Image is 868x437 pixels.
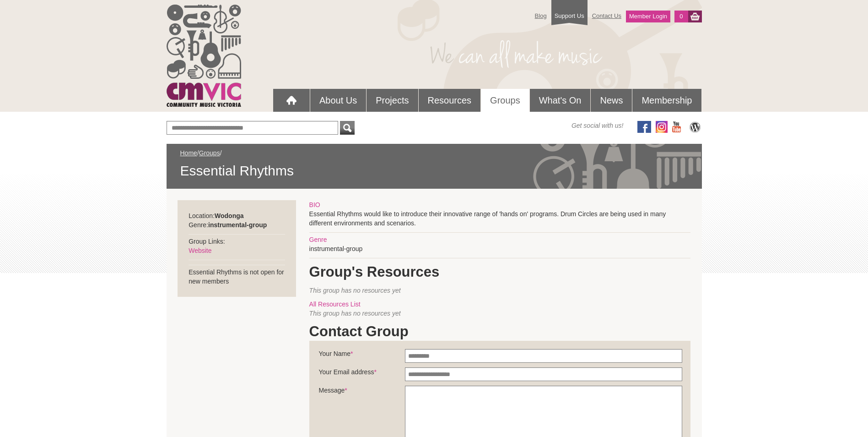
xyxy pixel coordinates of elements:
[367,89,418,112] a: Projects
[309,200,690,209] div: BIO
[180,149,197,157] a: Home
[215,212,244,219] strong: Wodonga
[419,89,481,112] a: Resources
[180,148,688,180] div: / /
[310,89,366,112] a: About Us
[319,349,405,363] label: Your Name
[309,322,690,341] h1: Contact Group
[167,5,241,107] img: cmvic_logo.png
[199,149,220,157] a: Groups
[481,89,529,112] a: Groups
[319,386,405,399] label: Message
[319,367,405,381] label: Your Email address
[656,121,668,133] img: icon-instagram.png
[591,89,632,112] a: News
[309,263,690,281] h1: Group's Resources
[530,89,591,112] a: What's On
[688,121,702,133] img: CMVic Blog
[588,8,626,24] a: Contact Us
[180,162,688,180] span: Essential Rhythms
[632,89,701,112] a: Membership
[309,310,401,317] span: This group has no resources yet
[674,11,688,22] a: 0
[309,300,690,309] div: All Resources List
[189,247,211,254] a: Website
[208,221,267,229] strong: instrumental-group
[571,121,624,130] span: Get social with us!
[626,11,670,22] a: Member Login
[309,235,690,244] div: Genre
[178,200,296,297] div: Location: Genre: Group Links: Essential Rhythms is not open for new members
[530,8,551,24] a: Blog
[309,287,401,294] span: This group has no resources yet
